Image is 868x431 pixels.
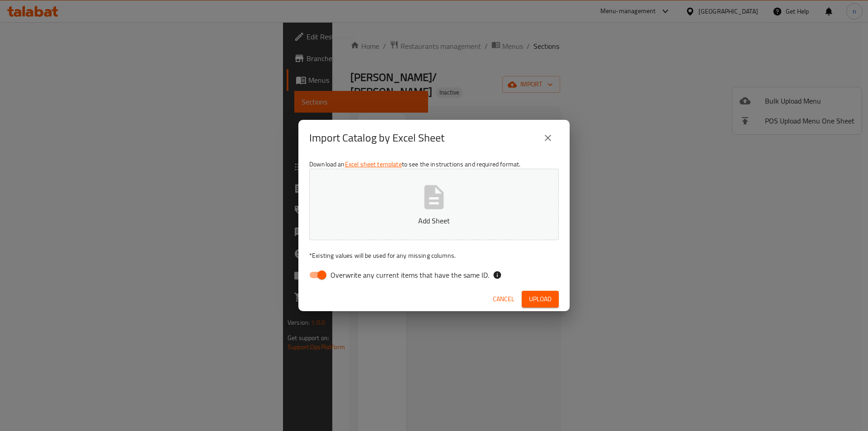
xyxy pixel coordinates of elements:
[489,291,518,308] button: Cancel
[323,215,545,226] p: Add Sheet
[537,127,559,149] button: close
[309,251,559,260] p: Existing values will be used for any missing columns.
[522,291,559,308] button: Upload
[309,169,559,240] button: Add Sheet
[493,294,514,305] span: Cancel
[529,294,552,305] span: Upload
[330,270,489,280] span: Overwrite any current items that have the same ID.
[345,158,402,170] a: Excel sheet template
[493,270,502,279] svg: If the overwrite option isn't selected, then the items that match an existing ID will be ignored ...
[309,131,444,145] h2: Import Catalog by Excel Sheet
[298,156,570,287] div: Download an to see the instructions and required format.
